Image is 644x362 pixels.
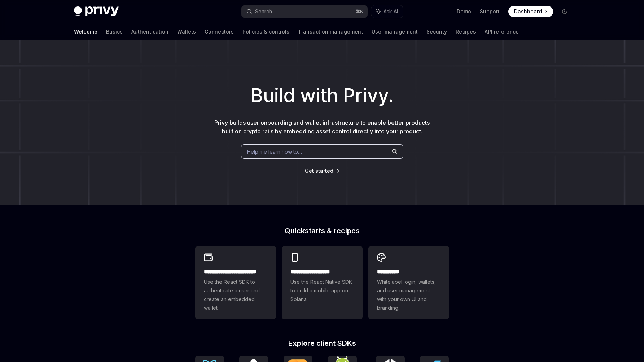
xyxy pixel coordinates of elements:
div: Search... [255,7,275,16]
a: User management [372,23,418,40]
button: Toggle dark mode [559,6,570,17]
span: Use the React Native SDK to build a mobile app on Solana. [290,278,354,304]
a: Authentication [131,23,168,40]
button: Search...⌘K [241,5,368,18]
span: Whitelabel login, wallets, and user management with your own UI and branding. [377,278,441,312]
a: **** **** **** ***Use the React Native SDK to build a mobile app on Solana. [282,246,363,319]
span: Dashboard [514,8,542,15]
a: Dashboard [508,6,553,17]
a: Policies & controls [242,23,289,40]
a: Support [480,8,500,15]
span: Help me learn how to… [247,148,302,155]
a: API reference [485,23,519,40]
h2: Quickstarts & recipes [195,227,449,234]
a: Welcome [74,23,97,40]
span: ⌘ K [356,9,363,14]
span: Ask AI [384,8,398,15]
span: Get started [305,168,333,174]
a: Security [426,23,447,40]
a: Basics [106,23,123,40]
img: dark logo [74,6,119,17]
span: Use the React SDK to authenticate a user and create an embedded wallet. [204,278,267,312]
a: Wallets [177,23,196,40]
h2: Explore client SDKs [195,340,449,347]
a: Connectors [205,23,234,40]
a: **** *****Whitelabel login, wallets, and user management with your own UI and branding. [368,246,449,319]
a: Recipes [456,23,476,40]
a: Transaction management [298,23,363,40]
h1: Build with Privy. [12,81,632,110]
button: Ask AI [371,5,403,18]
span: Privy builds user onboarding and wallet infrastructure to enable better products built on crypto ... [214,119,430,135]
a: Demo [457,8,471,15]
a: Get started [305,167,333,175]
